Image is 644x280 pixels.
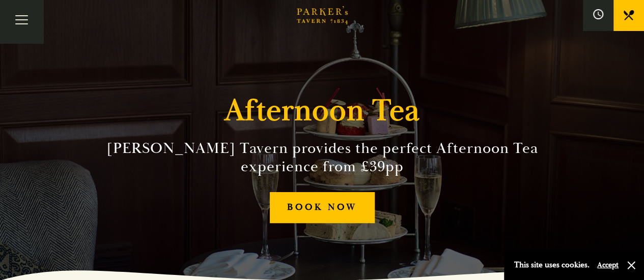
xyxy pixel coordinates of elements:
[225,92,420,129] h1: Afternoon Tea
[597,260,619,270] button: Accept
[626,260,636,270] button: Close and accept
[514,258,590,272] p: This site uses cookies.
[270,192,375,223] a: BOOK NOW
[90,139,554,176] h2: [PERSON_NAME] Tavern provides the perfect Afternoon Tea experience from £39pp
